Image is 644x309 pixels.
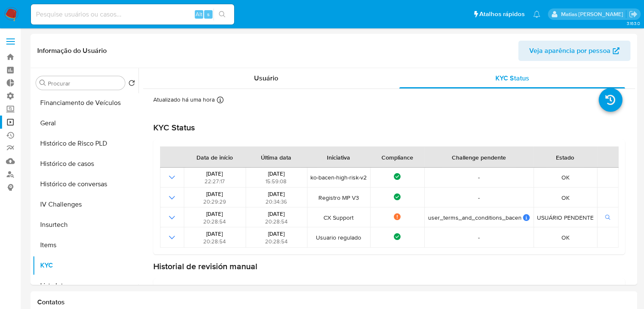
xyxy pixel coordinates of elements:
[37,298,630,306] h1: Contatos
[31,9,234,20] input: Pesquise usuários ou casos...
[561,10,626,18] p: matias.logusso@mercadopago.com.br
[479,10,525,19] span: Atalhos rápidos
[495,73,529,83] span: KYC Status
[33,154,138,174] button: Histórico de casos
[33,255,138,276] button: KYC
[33,133,138,154] button: Histórico de Risco PLD
[629,10,638,19] a: Sair
[128,80,135,89] button: Retornar ao pedido padrão
[33,93,138,113] button: Financiamento de Veículos
[33,235,138,255] button: Items
[33,215,138,235] button: Insurtech
[33,113,138,133] button: Geral
[153,96,215,104] p: Atualizado há uma hora
[37,47,107,55] h1: Informação do Usuário
[533,11,540,18] a: Notificações
[33,194,138,215] button: IV Challenges
[254,73,278,83] span: Usuário
[529,41,611,61] span: Veja aparência por pessoa
[48,80,122,87] input: Procurar
[207,10,210,18] span: s
[39,80,46,86] button: Procurar
[213,8,231,20] button: search-icon
[33,174,138,194] button: Histórico de conversas
[196,10,202,18] span: Alt
[33,276,138,296] button: Lista Interna
[518,41,630,61] button: Veja aparência por pessoa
